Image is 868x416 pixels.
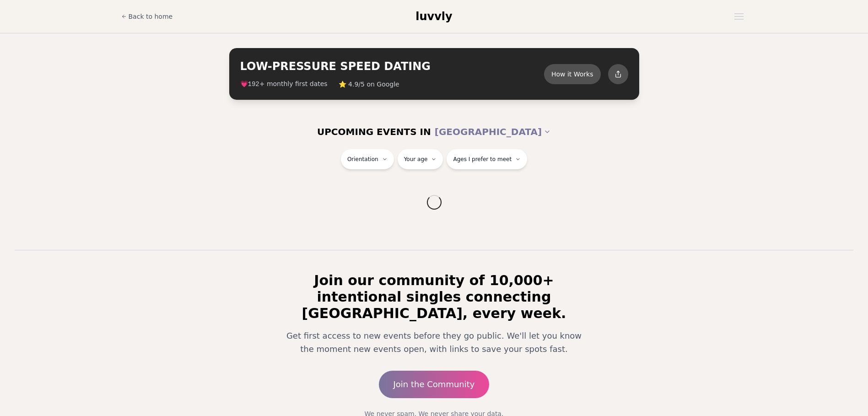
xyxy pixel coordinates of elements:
[240,59,544,74] h2: LOW-PRESSURE SPEED DATING
[404,156,428,163] span: Your age
[435,122,551,142] button: [GEOGRAPHIC_DATA]
[317,125,431,138] span: UPCOMING EVENTS IN
[453,156,512,163] span: Ages I prefer to meet
[415,10,452,23] span: luvvly
[129,12,173,21] span: Back to home
[240,79,328,89] span: 💗 + monthly first dates
[379,371,490,398] a: Join the Community
[248,81,259,88] span: 192
[544,64,601,84] button: How it Works
[341,149,394,169] button: Orientation
[347,156,378,163] span: Orientation
[121,7,173,26] a: Back to home
[398,149,443,169] button: Your age
[447,149,527,169] button: Ages I prefer to meet
[339,80,399,89] span: ⭐ 4.9/5 on Google
[273,272,595,322] h2: Join our community of 10,000+ intentional singles connecting [GEOGRAPHIC_DATA], every week.
[280,329,588,356] p: Get first access to new events before they go public. We'll let you know the moment new events op...
[415,9,452,24] a: luvvly
[731,10,747,23] button: Open menu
